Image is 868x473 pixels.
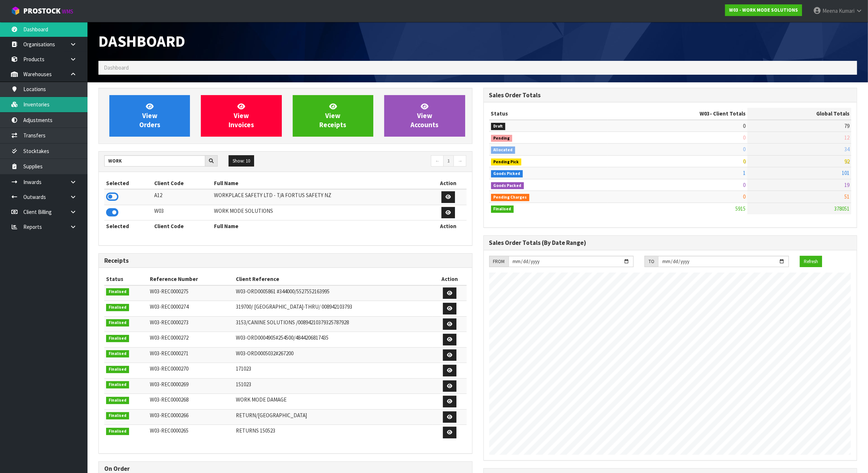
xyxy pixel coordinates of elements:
span: 171023 [236,365,251,372]
span: Dashboard [104,64,129,71]
strong: W03 - WORK MODE SOLUTIONS [729,7,798,13]
span: Goods Packed [491,182,524,189]
span: 51 [844,193,849,200]
span: W03-REC0000265 [150,427,188,434]
h3: Sales Order Totals [489,92,852,99]
a: W03 - WORK MODE SOLUTIONS [725,4,802,16]
nav: Page navigation [291,155,467,168]
span: RETURN/[GEOGRAPHIC_DATA] [236,412,307,419]
span: Finalised [491,206,514,213]
a: 1 [443,155,454,167]
th: Full Name [212,177,431,189]
span: W03-ORD0004905#254500/4844206817435 [236,334,328,341]
span: Finalised [106,319,129,327]
span: View Accounts [410,102,439,129]
span: Finalised [106,288,129,296]
span: W03-REC0000271 [150,350,188,357]
span: 0 [743,193,746,200]
input: Search clients [104,155,205,167]
span: 0 [743,146,746,153]
a: ViewAccounts [384,95,465,137]
th: Status [489,108,608,120]
span: Finalised [106,397,129,404]
button: Show: 10 [229,155,254,167]
th: - Client Totals [608,108,747,120]
span: Pending Charges [491,194,530,201]
span: Dashboard [98,31,185,51]
span: 0 [743,122,746,129]
th: Selected [104,177,152,189]
a: → [454,155,466,167]
span: View Receipts [319,102,346,129]
th: Action [430,177,466,189]
h3: Sales Order Totals (By Date Range) [489,239,852,246]
th: Client Code [152,220,212,232]
span: Allocated [491,146,515,154]
img: cube-alt.png [11,6,20,15]
span: Draft [491,123,506,130]
th: Selected [104,220,152,232]
div: TO [645,256,658,267]
span: 1 [743,169,746,176]
span: W03-REC0000274 [150,303,188,310]
span: 79 [844,122,849,129]
span: Finalised [106,350,129,357]
th: Full Name [212,220,431,232]
a: ViewReceipts [293,95,373,137]
span: Pending Pick [491,159,522,166]
span: W03-REC0000272 [150,334,188,341]
span: W03-REC0000270 [150,365,188,372]
span: W03-REC0000275 [150,288,188,295]
h3: On Order [104,465,467,472]
span: Kumari [839,7,855,14]
span: View Invoices [229,102,254,129]
span: 101 [842,169,849,176]
button: Refresh [800,256,822,267]
span: Finalised [106,412,129,419]
div: FROM [489,256,509,267]
td: W03 [152,205,212,220]
span: WORK MODE DAMAGE [236,396,287,403]
span: Pending [491,135,513,142]
span: 12 [844,134,849,141]
th: Status [104,273,148,285]
span: W03-ORD0005032#267200 [236,350,293,357]
a: ← [431,155,444,167]
span: Finalised [106,335,129,342]
span: View Orders [139,102,160,129]
span: 5915 [735,205,746,212]
td: WORKPLACE SAFETY LTD - T/A FORTUS SAFETY NZ [212,189,431,205]
th: Global Totals [747,108,851,120]
span: 0 [743,134,746,141]
span: Finalised [106,381,129,388]
span: W03-ORD0005861 #344000/5527552163995 [236,288,330,295]
th: Client Reference [234,273,433,285]
span: Finalised [106,304,129,311]
span: W03-REC0000269 [150,381,188,388]
span: W03-REC0000266 [150,412,188,419]
span: 34 [844,146,849,153]
span: W03 [700,110,710,117]
span: Finalised [106,428,129,435]
span: 3153/CANINE SOLUTIONS /00894210379325787928 [236,319,349,326]
small: WMS [62,8,73,15]
th: Action [430,220,466,232]
span: RETURNS 150523 [236,427,275,434]
td: A12 [152,189,212,205]
a: ViewInvoices [201,95,281,137]
span: 378051 [834,205,849,212]
span: W03-REC0000273 [150,319,188,326]
span: W03-REC0000268 [150,396,188,403]
span: Goods Picked [491,170,523,177]
span: 151023 [236,381,251,388]
span: 0 [743,181,746,188]
span: 319700/ [GEOGRAPHIC_DATA]-THRU/ 008942103793 [236,303,352,310]
h3: Receipts [104,257,467,264]
th: Client Code [152,177,212,189]
th: Action [433,273,466,285]
th: Reference Number [148,273,234,285]
a: ViewOrders [109,95,190,137]
span: 0 [743,158,746,165]
span: 92 [844,158,849,165]
span: ProStock [23,6,61,16]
